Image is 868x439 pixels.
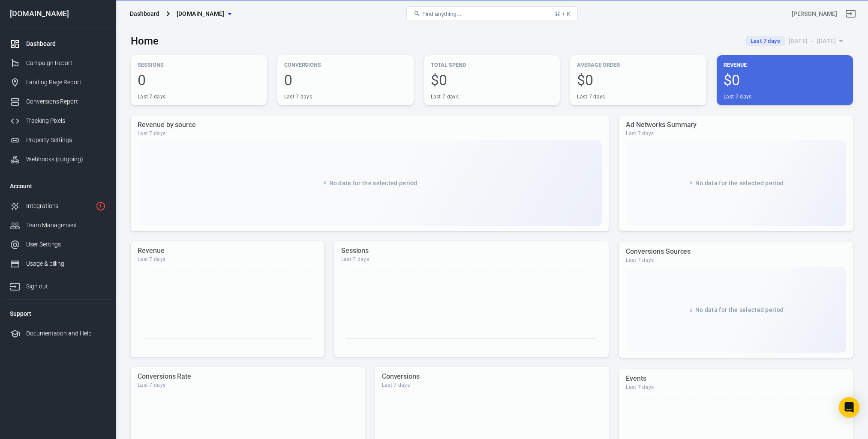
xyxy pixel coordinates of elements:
a: Dashboard [3,34,113,53]
div: Tracking Pixels [26,116,106,125]
div: Property Settings [26,136,106,145]
div: Open Intercom Messenger [839,397,859,418]
div: Conversions Report [26,97,106,106]
span: Find anything... [422,11,461,17]
div: Webhooks (outgoing) [26,155,106,164]
div: Account id: XkYO6gt3 [792,9,837,18]
a: Sign out [3,273,113,296]
a: Campaign Report [3,53,113,73]
a: Integrations [3,196,113,216]
a: Sign out [841,3,861,24]
li: Account [3,176,113,196]
div: ⌘ + K [555,11,571,17]
div: Team Management [26,221,106,230]
div: Dashboard [26,39,106,48]
button: [DOMAIN_NAME] [173,6,235,22]
button: Find anything...⌘ + K [406,6,578,21]
svg: 1 networks not verified yet [96,201,106,211]
span: thetrustedshopper.com [177,9,225,19]
div: User Settings [26,240,106,249]
a: User Settings [3,235,113,254]
a: Landing Page Report [3,73,113,92]
div: Integrations [26,202,92,211]
a: Conversions Report [3,92,113,111]
div: Dashboard [130,9,159,18]
h3: Home [131,35,159,47]
div: Usage & billing [26,259,106,268]
li: Support [3,303,113,324]
a: Tracking Pixels [3,111,113,131]
div: Landing Page Report [26,78,106,87]
a: Property Settings [3,131,113,150]
div: Sign out [26,282,106,291]
a: Team Management [3,216,113,235]
a: Webhooks (outgoing) [3,150,113,169]
div: Campaign Report [26,59,106,68]
div: [DOMAIN_NAME] [3,10,113,18]
a: Usage & billing [3,254,113,273]
div: Documentation and Help [26,329,106,338]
